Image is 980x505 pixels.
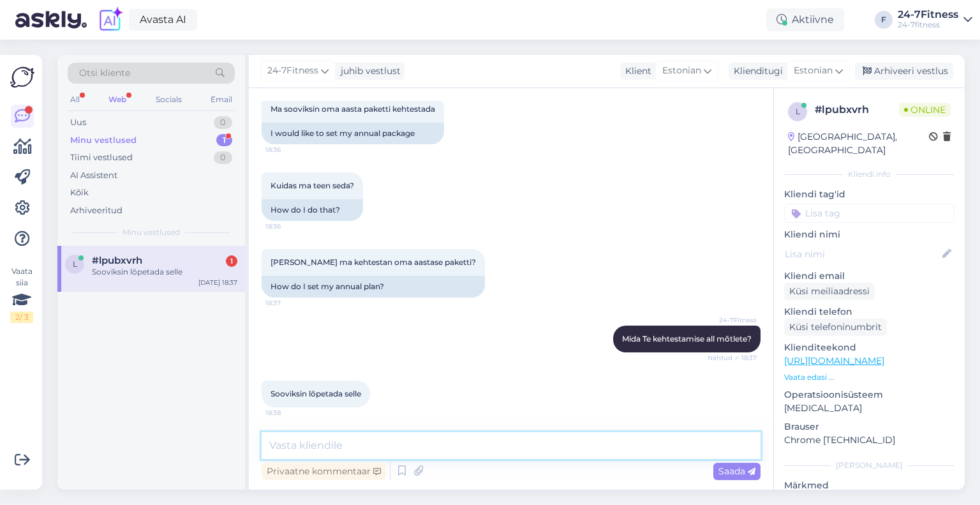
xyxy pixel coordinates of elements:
div: Uus [70,116,86,129]
div: AI Assistent [70,169,117,182]
span: Ma sooviksin oma aasta paketti kehtestada [271,104,435,114]
div: Minu vestlused [70,134,137,147]
div: Privaatne kommentaar [262,463,386,480]
div: [DATE] 18:37 [198,278,237,287]
span: Estonian [662,64,701,78]
div: juhib vestlust [336,64,401,78]
a: 24-7Fitness24-7fitness [898,10,972,30]
span: Online [899,103,951,117]
p: Kliendi email [784,269,954,283]
span: 18:36 [265,145,313,155]
img: explore-ai [97,6,124,33]
div: I would like to set my annual package [262,123,444,144]
img: Askly Logo [10,65,34,89]
div: 0 [214,151,232,164]
span: Minu vestlused [122,227,180,238]
div: Klienditugi [729,64,783,78]
p: Vaata edasi ... [784,372,954,383]
span: Otsi kliente [79,66,130,80]
div: Tiimi vestlused [70,151,133,164]
p: Chrome [TECHNICAL_ID] [784,433,954,447]
p: [MEDICAL_DATA] [784,402,954,415]
div: 1 [216,134,232,147]
div: 0 [214,116,232,129]
div: # lpubxvrh [815,102,899,117]
div: All [68,91,82,108]
p: Kliendi nimi [784,228,954,241]
div: How do I set my annual plan? [262,276,485,298]
span: 18:38 [265,408,313,418]
div: Sooviksin lõpetada selle [92,266,237,278]
span: l [73,259,77,269]
div: Web [106,91,129,108]
span: Kuidas ma teen seda? [271,181,354,190]
div: 1 [226,255,237,267]
div: Arhiveeritud [70,204,122,217]
a: Avasta AI [129,9,197,31]
span: 18:36 [265,222,313,231]
div: F [875,11,893,29]
span: l [796,107,800,116]
div: Vaata siia [10,266,33,323]
span: Mida Te kehtestamise all mõtlete? [622,334,752,343]
p: Klienditeekond [784,341,954,354]
div: Email [208,91,235,108]
span: Sooviksin lõpetada selle [271,389,361,398]
div: 2 / 3 [10,312,33,323]
div: [PERSON_NAME] [784,460,954,471]
div: Socials [153,91,184,108]
span: [PERSON_NAME] ma kehtestan oma aastase paketti? [271,257,476,267]
p: Operatsioonisüsteem [784,388,954,402]
input: Lisa nimi [785,247,940,261]
span: 18:37 [265,298,313,308]
span: 24-7Fitness [267,64,318,78]
p: Märkmed [784,479,954,492]
div: Arhiveeri vestlus [855,63,953,80]
div: Aktiivne [766,8,844,31]
div: Küsi meiliaadressi [784,283,875,300]
div: How do I do that? [262,199,363,221]
div: Küsi telefoninumbrit [784,319,887,336]
input: Lisa tag [784,204,954,223]
a: [URL][DOMAIN_NAME] [784,355,884,366]
span: Nähtud ✓ 18:37 [708,353,757,363]
span: Saada [718,465,755,477]
span: #lpubxvrh [92,255,142,266]
p: Kliendi telefon [784,305,954,319]
div: Kliendi info [784,169,954,180]
span: 24-7Fitness [709,315,757,325]
div: [GEOGRAPHIC_DATA], [GEOGRAPHIC_DATA] [788,130,929,157]
p: Brauser [784,420,954,433]
div: Kõik [70,186,89,199]
p: Kliendi tag'id [784,188,954,201]
div: 24-7fitness [898,20,958,30]
span: Estonian [794,64,833,78]
div: Klient [620,64,651,78]
div: 24-7Fitness [898,10,958,20]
